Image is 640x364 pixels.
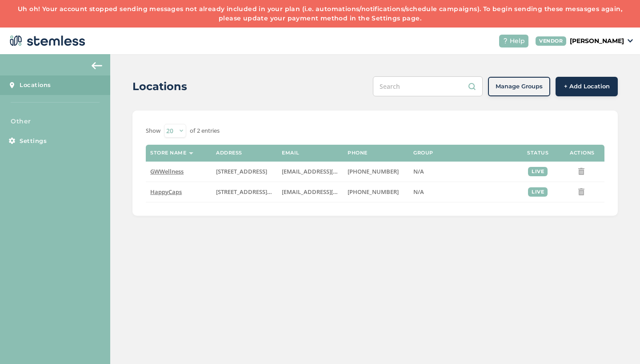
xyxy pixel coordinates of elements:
label: (323) 804-5485 [348,168,404,175]
label: Store name [150,150,186,156]
label: Email [282,150,300,156]
input: Search [373,76,483,96]
span: Settings [20,137,47,146]
label: gwwellness@protonmail.com [282,168,339,175]
label: (323) 804-5485 [348,188,404,196]
img: logo-dark-0685b13c.svg [7,32,85,50]
span: + Add Location [564,82,610,91]
img: icon-help-white-03924b79.svg [503,38,508,44]
div: VENDOR [536,36,566,46]
label: Phone [348,150,368,156]
div: live [528,187,548,197]
label: 15445 Ventura Boulevard [216,168,273,175]
span: Manage Groups [496,82,543,91]
span: [PHONE_NUMBER] [348,188,399,196]
p: [PERSON_NAME] [570,36,624,46]
h2: Locations [132,79,187,95]
label: Group [413,150,433,156]
label: N/A [413,188,511,196]
label: Address [216,150,242,156]
label: gwwellness@protonmail.com [282,188,339,196]
span: [EMAIL_ADDRESS][DOMAIN_NAME] [282,167,379,175]
span: [EMAIL_ADDRESS][DOMAIN_NAME] [282,188,379,196]
div: live [528,167,548,176]
label: N/A [413,168,511,175]
span: HappyCaps [150,188,182,196]
iframe: Chat Widget [596,321,640,364]
label: Show [146,127,160,135]
img: icon-sort-1e1d7615.svg [189,152,193,154]
a: Uh oh! Your account stopped sending messages not already included in your plan (i.e. automations/... [18,5,622,22]
label: GWWellness [150,168,207,175]
button: + Add Location [556,77,618,96]
img: icon_down-arrow-small-66adaf34.svg [628,39,633,43]
label: Status [527,150,548,156]
span: GWWellness [150,167,184,175]
img: icon-arrow-back-accent-c549486e.svg [92,62,102,69]
span: Help [510,36,525,46]
span: [STREET_ADDRESS][PERSON_NAME] [216,188,312,196]
span: [PHONE_NUMBER] [348,167,399,175]
span: [STREET_ADDRESS] [216,167,267,175]
th: Actions [560,145,604,162]
label: of 2 entries [190,127,220,135]
label: 1506 Rosalia Road [216,188,273,196]
button: Manage Groups [488,77,550,96]
span: Locations [20,81,51,90]
label: HappyCaps [150,188,207,196]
